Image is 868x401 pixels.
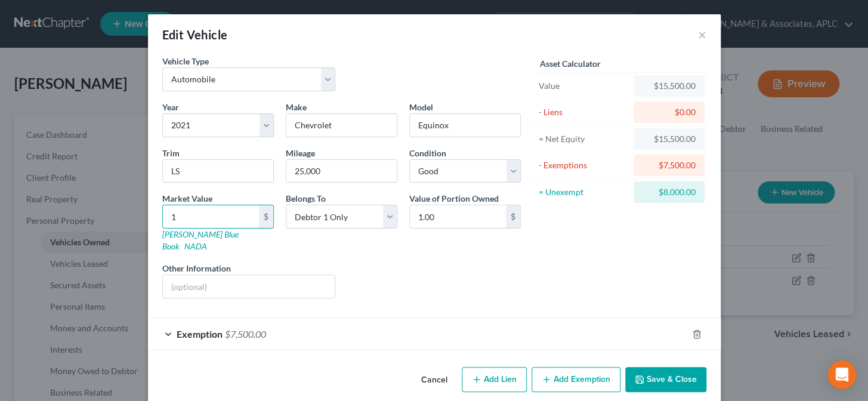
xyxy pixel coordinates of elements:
label: Model [409,101,433,113]
div: Value [539,80,629,92]
label: Asset Calculator [540,57,601,70]
input: -- [286,160,397,183]
input: ex. LS, LT, etc [163,160,273,183]
input: ex. Nissan [286,114,397,137]
input: 0.00 [163,205,259,228]
div: $15,500.00 [643,80,695,92]
button: Save & Close [625,367,706,392]
label: Trim [162,147,180,159]
label: Mileage [286,147,315,159]
a: NADA [184,241,207,251]
div: - Liens [539,106,629,118]
button: Cancel [412,368,457,392]
span: Exemption [177,328,223,340]
div: $ [506,205,520,228]
div: $7,500.00 [643,159,695,171]
label: Condition [409,147,446,159]
div: = Net Equity [539,133,629,145]
input: ex. Altima [410,114,520,137]
span: $7,500.00 [225,328,266,340]
button: Add Lien [462,367,527,392]
div: Edit Vehicle [162,26,228,43]
span: Make [286,102,307,112]
button: Add Exemption [532,367,620,392]
div: $0.00 [643,106,695,118]
div: - Exemptions [539,159,629,171]
div: Open Intercom Messenger [827,360,856,389]
label: Vehicle Type [162,55,209,67]
button: × [698,27,706,42]
label: Value of Portion Owned [409,192,499,205]
input: 0.00 [410,205,506,228]
label: Year [162,101,179,113]
div: $8,000.00 [643,186,695,198]
span: Belongs To [286,193,326,203]
div: $ [259,205,273,228]
div: = Unexempt [539,186,629,198]
a: [PERSON_NAME] Blue Book [162,229,239,251]
label: Market Value [162,192,212,205]
div: $15,500.00 [643,133,695,145]
input: (optional) [163,275,335,298]
label: Other Information [162,262,231,274]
